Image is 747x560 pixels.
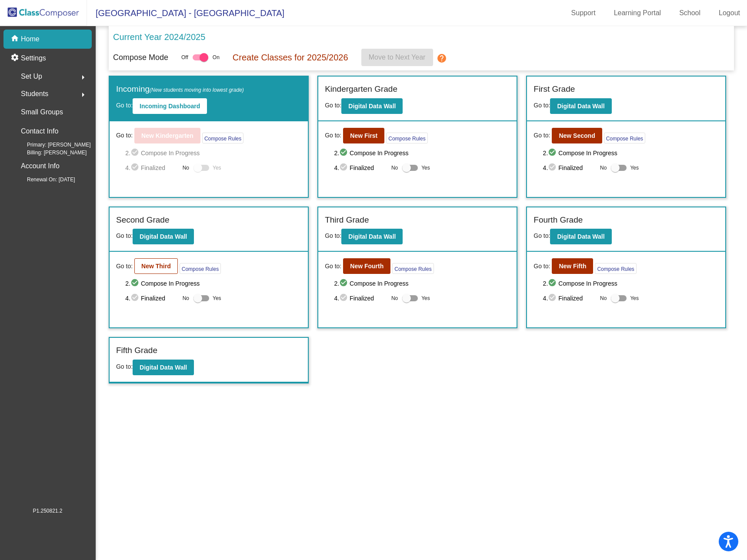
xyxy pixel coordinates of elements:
span: Go to: [325,102,341,109]
button: Compose Rules [392,263,434,274]
b: Digital Data Wall [140,233,187,240]
span: No [391,164,398,172]
button: Incoming Dashboard [133,98,207,114]
span: Primary: [PERSON_NAME] [13,141,91,149]
span: Set Up [21,70,42,83]
span: Students [21,88,48,100]
button: Compose Rules [202,133,243,143]
b: Digital Data Wall [140,364,187,371]
mat-icon: check_circle [130,148,141,158]
b: New Kindergarten [141,132,193,139]
mat-icon: check_circle [339,293,350,303]
label: Fourth Grade [534,214,583,227]
span: Go to: [325,232,341,239]
span: No [183,294,189,302]
span: Go to: [116,102,133,109]
mat-icon: check_circle [339,148,350,158]
mat-icon: settings [10,53,21,63]
span: Off [181,53,188,61]
button: New Fifth [552,258,593,274]
mat-icon: arrow_right [78,90,88,100]
span: Renewal On: [DATE] [13,176,75,183]
label: Kindergarten Grade [325,83,397,96]
span: Yes [421,163,430,173]
span: Yes [630,293,639,303]
p: Settings [21,53,46,63]
span: Go to: [116,363,133,370]
button: Compose Rules [604,133,645,143]
span: Go to: [534,262,550,271]
span: No [183,164,189,172]
span: Yes [213,293,221,303]
button: New Fourth [343,258,390,274]
span: 2. Compose In Progress [334,148,510,158]
span: 4. Finalized [334,163,387,173]
mat-icon: check_circle [130,293,141,303]
span: No [600,294,607,302]
b: New Fifth [559,263,586,270]
span: 2. Compose In Progress [125,148,301,158]
mat-icon: check_circle [130,163,141,173]
span: 4. Finalized [125,293,178,303]
span: No [600,164,607,172]
p: Current Year 2024/2025 [113,30,205,43]
span: Go to: [116,131,133,140]
span: 2. Compose In Progress [125,278,301,289]
b: Digital Data Wall [348,233,396,240]
b: New First [350,132,377,139]
b: New Second [559,132,595,139]
span: Yes [421,293,430,303]
button: Digital Data Wall [550,229,611,244]
button: New First [343,128,384,143]
b: Digital Data Wall [348,103,396,110]
span: Go to: [116,232,133,239]
span: Yes [630,163,639,173]
span: Move to Next Year [369,53,426,61]
span: On [213,53,220,61]
mat-icon: check_circle [339,278,350,289]
button: New Kindergarten [134,128,200,143]
span: Go to: [534,131,550,140]
a: Learning Portal [607,6,668,20]
button: Move to Next Year [361,49,433,66]
mat-icon: help [437,53,447,63]
p: Contact Info [21,125,58,137]
mat-icon: check_circle [339,163,350,173]
p: Compose Mode [113,52,168,63]
button: Digital Data Wall [133,360,194,375]
label: First Grade [534,83,575,96]
button: New Second [552,128,602,143]
mat-icon: check_circle [130,278,141,289]
span: Go to: [116,262,133,271]
a: School [672,6,707,20]
mat-icon: home [10,34,21,44]
mat-icon: check_circle [548,148,558,158]
button: Compose Rules [180,263,221,274]
span: Go to: [325,262,341,271]
button: New Third [134,258,178,274]
a: Support [564,6,603,20]
span: 4. Finalized [543,163,596,173]
span: 4. Finalized [125,163,178,173]
b: Incoming Dashboard [140,103,200,110]
span: Go to: [534,232,550,239]
span: Go to: [325,131,341,140]
span: No [391,294,398,302]
mat-icon: check_circle [548,278,558,289]
p: Home [21,34,40,44]
span: 2. Compose In Progress [334,278,510,289]
span: [GEOGRAPHIC_DATA] - [GEOGRAPHIC_DATA] [87,6,284,20]
label: Third Grade [325,214,369,227]
p: Small Groups [21,106,63,118]
button: Compose Rules [386,133,427,143]
label: Second Grade [116,214,170,227]
p: Create Classes for 2025/2026 [233,51,348,64]
button: Compose Rules [595,263,636,274]
span: Billing: [PERSON_NAME] [13,149,87,157]
b: New Fourth [350,263,384,270]
button: Digital Data Wall [341,229,403,244]
span: 4. Finalized [334,293,387,303]
mat-icon: check_circle [548,293,558,303]
mat-icon: arrow_right [78,72,88,83]
label: Fifth Grade [116,344,157,357]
